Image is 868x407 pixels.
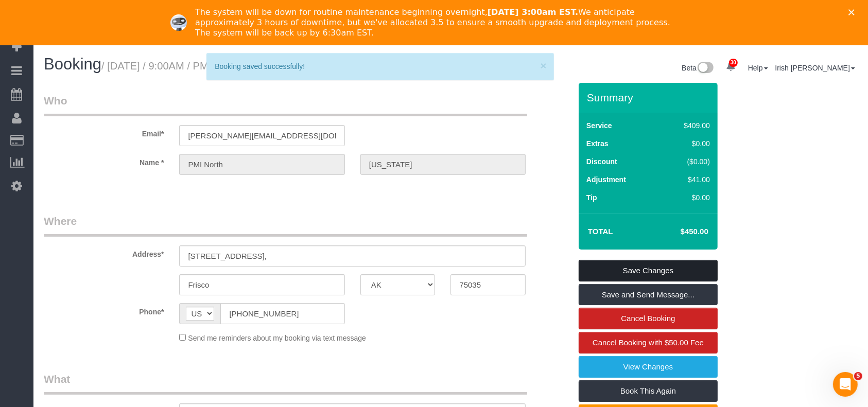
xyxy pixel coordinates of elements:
[833,372,858,397] iframe: Intercom live chat
[44,371,527,395] legend: What
[579,332,718,353] a: Cancel Booking with $50.00 Fee
[179,154,344,175] input: First Name*
[579,356,718,378] a: View Changes
[662,174,710,185] div: $41.00
[101,60,380,72] small: / [DATE] / 9:00AM / PMI [GEOGRAPHIC_DATA][US_STATE]
[220,303,344,324] input: Phone*
[195,7,681,38] div: The system will be down for routine maintenance beginning overnight, We anticipate approximately ...
[579,308,718,329] a: Cancel Booking
[721,56,741,78] a: 30
[662,192,710,203] div: $0.00
[579,284,718,306] a: Save and Send Message...
[586,156,617,167] label: Discount
[586,120,612,131] label: Service
[579,380,718,402] a: Book This Again
[179,125,344,146] input: Email*
[854,372,862,380] span: 5
[36,303,171,317] label: Phone*
[729,59,738,67] span: 30
[44,55,101,73] span: Booking
[586,192,597,203] label: Tip
[36,125,171,139] label: Email*
[450,274,526,295] input: Zip Code*
[588,227,613,236] strong: Total
[170,14,187,31] img: Profile image for Ellie
[44,214,527,237] legend: Where
[682,64,714,72] a: Beta
[662,138,710,149] div: $0.00
[775,64,855,72] a: Irish [PERSON_NAME]
[188,334,366,342] span: Send me reminders about my booking via text message
[697,62,714,75] img: New interface
[748,64,768,72] a: Help
[44,93,527,116] legend: Who
[215,61,545,72] div: Booking saved successfully!
[579,260,718,281] a: Save Changes
[586,138,609,149] label: Extras
[593,338,704,347] span: Cancel Booking with $50.00 Fee
[587,92,713,103] h3: Summary
[488,7,578,17] b: [DATE] 3:00am EST.
[36,245,171,259] label: Address*
[540,60,546,71] button: ×
[360,154,526,175] input: Last Name*
[179,274,344,295] input: City*
[586,174,626,185] label: Adjustment
[662,120,710,131] div: $409.00
[650,227,708,236] h4: $450.00
[848,9,859,15] div: Close
[662,156,710,167] div: ($0.00)
[36,154,171,168] label: Name *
